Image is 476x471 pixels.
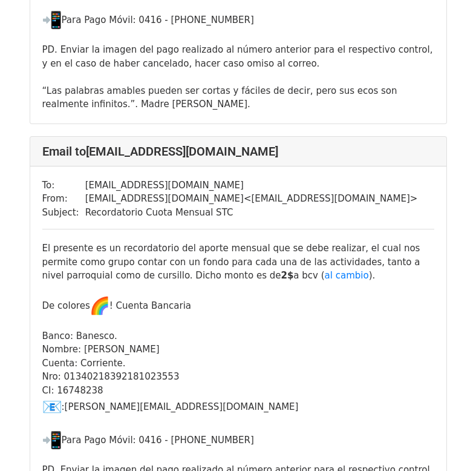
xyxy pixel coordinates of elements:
img: 📲 [42,430,62,450]
iframe: Chat Widget [416,413,476,471]
td: From: [42,192,85,206]
h4: Email to [EMAIL_ADDRESS][DOMAIN_NAME] [42,144,434,159]
td: Recordatorio Cuota Mensual STC [85,206,418,220]
b: 2$ [281,270,293,281]
div: Widget de chat [416,413,476,471]
td: [EMAIL_ADDRESS][DOMAIN_NAME] [85,179,418,193]
img: 📧 [42,397,62,417]
img: 🌈 [90,296,109,315]
img: 📲 [42,10,62,30]
a: al cambio [325,270,369,281]
td: To: [42,179,85,193]
td: [EMAIL_ADDRESS][DOMAIN_NAME] < [EMAIL_ADDRESS][DOMAIN_NAME] > [85,192,418,206]
td: Subject: [42,206,85,220]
